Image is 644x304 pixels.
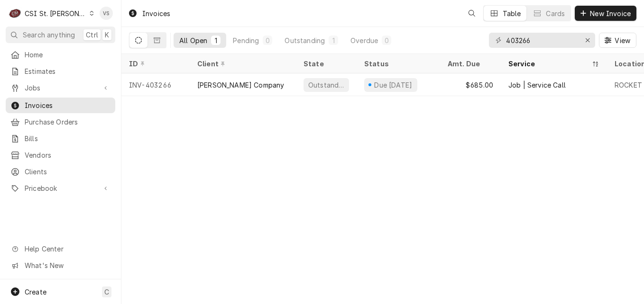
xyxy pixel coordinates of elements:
span: What's New [25,260,110,270]
div: $685.00 [440,73,501,96]
span: Estimates [25,66,110,76]
a: Bills [6,131,115,146]
button: Search anythingCtrlK [6,27,115,43]
div: Overdue [350,36,378,45]
div: ID [129,59,180,69]
span: K [105,30,109,40]
span: Invoices [25,100,110,110]
a: Invoices [6,98,115,113]
span: Clients [25,167,110,177]
span: Jobs [25,83,96,93]
div: 0 [265,36,270,45]
div: Amt. Due [448,59,491,69]
input: Keyword search [506,33,577,48]
a: Clients [6,164,115,179]
span: Search anything [23,30,75,40]
button: Open search [464,6,479,21]
div: Job | Service Call [508,80,566,90]
a: Home [6,47,115,63]
div: Due [DATE] [373,80,414,90]
a: Go to Pricebook [6,180,115,196]
button: New Invoice [575,6,636,21]
div: Cards [546,9,565,18]
div: INV-403266 [121,73,190,96]
div: 0 [384,36,389,45]
div: Outstanding [307,80,345,90]
div: Pending [233,36,259,45]
div: State [304,59,349,69]
span: C [104,287,109,297]
span: Bills [25,134,110,143]
div: Service [508,59,590,69]
div: Outstanding [285,36,325,45]
a: Estimates [6,63,115,79]
span: Ctrl [86,30,98,40]
a: Go to Help Center [6,241,115,257]
span: Purchase Orders [25,117,110,127]
a: Purchase Orders [6,114,115,130]
span: Pricebook [25,183,96,193]
div: 1 [213,36,219,45]
span: Create [25,288,46,296]
div: Status [364,59,431,69]
div: 1 [331,36,336,45]
div: CSI St. [PERSON_NAME] [25,9,86,18]
span: Help Center [25,244,110,254]
div: All Open [179,36,207,45]
div: Table [503,9,521,18]
span: View [613,36,632,45]
a: Vendors [6,147,115,163]
div: Client [197,59,286,69]
span: Vendors [25,150,110,160]
div: Vicky Stuesse's Avatar [100,7,113,20]
span: Home [25,50,110,60]
div: VS [100,7,113,20]
a: Go to What's New [6,258,115,273]
div: C [9,7,22,20]
button: Erase input [580,33,595,48]
button: View [599,33,636,48]
a: Go to Jobs [6,80,115,96]
div: [PERSON_NAME] Company [197,80,284,90]
span: New Invoice [588,9,633,18]
div: CSI St. Louis's Avatar [9,7,22,20]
